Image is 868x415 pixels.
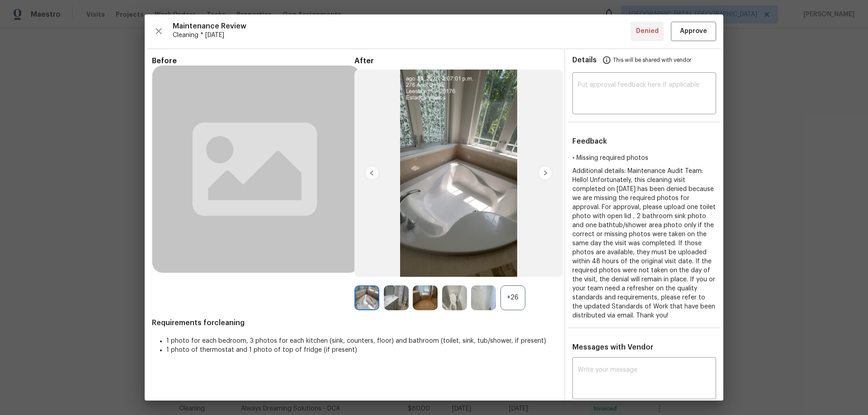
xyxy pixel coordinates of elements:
span: Details [572,49,597,71]
span: Cleaning * [DATE] [173,31,631,40]
span: • Missing required photos [572,155,648,161]
span: Before [152,56,354,65]
span: Messages with Vendor [572,344,653,351]
span: After [354,56,557,65]
img: left-chevron-button-url [365,166,379,180]
span: Maintenance Review [173,22,631,31]
span: Feedback [572,138,607,145]
img: right-chevron-button-url [538,166,552,180]
li: 1 photo of thermostat and 1 photo of top of fridge (if present) [166,345,557,354]
div: +26 [500,285,525,310]
span: This will be shared with vendor [613,49,691,71]
li: 1 photo for each bedroom, 3 photos for each kitchen (sink, counters, floor) and bathroom (toilet,... [166,336,557,345]
span: Additional details: Maintenance Audit Team: Hello! Unfortunately, this cleaning visit completed o... [572,168,716,319]
span: Requirements for cleaning [152,318,557,327]
button: Approve [671,22,716,41]
span: Approve [680,26,707,37]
